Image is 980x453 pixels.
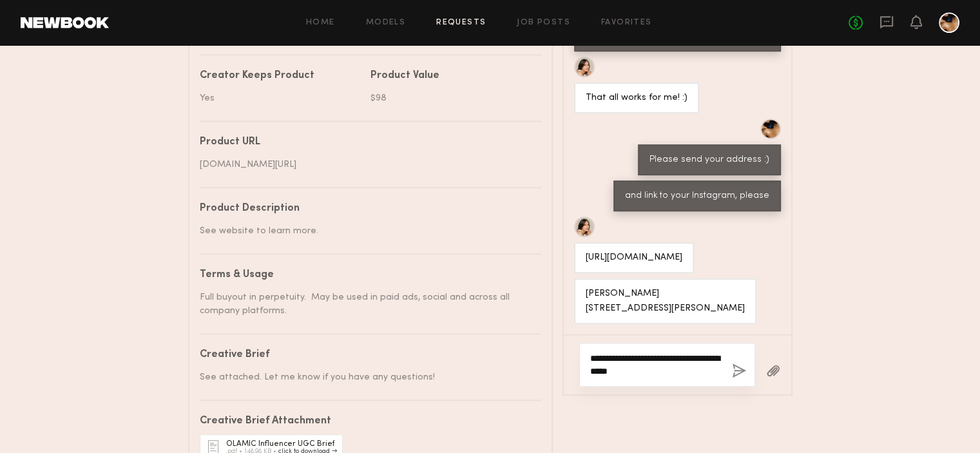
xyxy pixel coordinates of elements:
[436,19,486,27] a: Requests
[200,224,532,238] div: See website to learn more.
[517,19,570,27] a: Job Posts
[200,137,532,148] div: Product URL
[200,71,361,81] div: Creator Keeps Product
[601,19,652,27] a: Favorites
[200,270,532,280] div: Terms & Usage
[370,92,532,105] div: $98
[306,19,335,27] a: Home
[649,153,769,168] div: Please send your address :)
[200,291,532,318] div: Full buyout in perpetuity. May be used in paid ads, social and across all company platforms.
[625,189,769,204] div: and link to your Instagram, please
[200,92,361,105] div: Yes
[200,158,532,171] div: [DOMAIN_NAME][URL]
[200,416,532,427] div: Creative Brief Attachment
[370,71,532,81] div: Product Value
[586,91,687,106] div: That all works for me! :)
[200,350,532,360] div: Creative Brief
[586,287,745,316] div: [PERSON_NAME] [STREET_ADDRESS][PERSON_NAME]
[366,19,405,27] a: Models
[200,371,532,384] div: See attached. Let me know if you have any questions!
[200,204,532,214] div: Product Description
[586,251,682,265] div: [URL][DOMAIN_NAME]
[226,440,334,448] div: OLAMIC Influencer UGC Brief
